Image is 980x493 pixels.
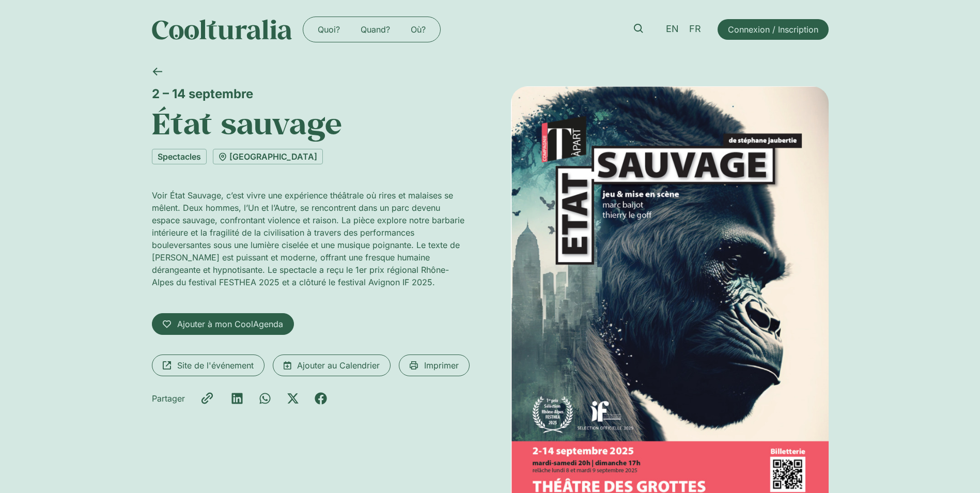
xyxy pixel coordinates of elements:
a: Quand? [350,21,400,38]
a: Quoi? [307,21,350,38]
span: Ajouter à mon CoolAgenda [177,318,283,330]
a: Imprimer [399,355,470,376]
span: EN [666,24,679,35]
a: Connexion / Inscription [718,19,829,40]
span: FR [689,24,701,35]
a: Ajouter au Calendrier [273,355,391,376]
span: Site de l'événement [177,359,254,372]
p: Voir État Sauvage, c’est vivre une expérience théâtrale où rires et malaises se mêlent. Deux homm... [152,189,470,288]
a: EN [661,22,684,37]
span: Imprimer [424,359,459,372]
div: Partager sur x-twitter [287,392,299,405]
div: Partager sur linkedin [231,392,243,405]
h1: État sauvage [152,105,470,141]
div: Partager sur whatsapp [259,392,271,405]
a: Où? [400,21,436,38]
a: FR [684,22,706,37]
a: Spectacles [152,149,207,164]
div: Partager sur facebook [315,392,327,405]
div: 2 – 14 septembre [152,86,470,101]
div: Partager [152,392,185,405]
nav: Menu [307,21,436,38]
a: Ajouter à mon CoolAgenda [152,313,294,335]
a: [GEOGRAPHIC_DATA] [213,149,323,164]
a: Site de l'événement [152,355,265,376]
span: Ajouter au Calendrier [297,359,380,372]
span: Connexion / Inscription [728,23,818,36]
